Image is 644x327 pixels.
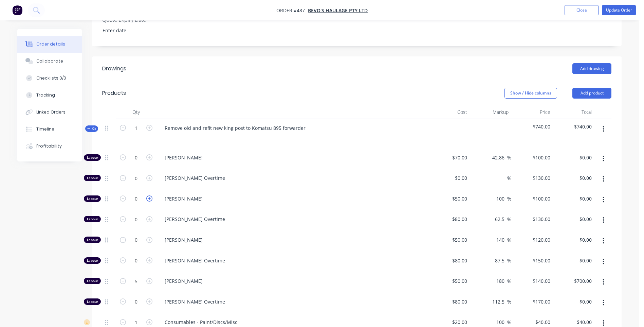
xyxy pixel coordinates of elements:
span: [PERSON_NAME] [165,277,425,285]
span: % [507,277,511,285]
div: Order details [36,41,65,47]
div: Remove old and refit new king post to Komatsu 895 forwarder [159,123,311,133]
span: % [507,236,511,244]
div: Labour [84,237,101,243]
button: Order details [17,36,82,53]
span: [PERSON_NAME] Overtime [165,216,425,223]
span: % [507,216,511,223]
img: Factory [12,5,22,15]
div: Labour [84,195,101,202]
span: [PERSON_NAME] Overtime [165,174,425,182]
div: Timeline [36,126,54,132]
span: [PERSON_NAME] Overtime [165,257,425,264]
div: Total [553,105,595,119]
span: [PERSON_NAME] [165,195,425,202]
span: $740.00 [556,123,592,130]
button: Add product [572,88,611,99]
div: Labour [84,298,101,305]
div: Profitability [36,143,62,149]
div: Qty [116,105,157,119]
span: [PERSON_NAME] Overtime [165,298,425,305]
button: Tracking [17,87,82,104]
span: $740.00 [514,123,550,130]
button: Show / Hide columns [504,88,557,99]
div: Checklists 0/0 [36,75,66,81]
span: % [507,174,511,182]
span: [PERSON_NAME] [165,236,425,243]
button: Collaborate [17,53,82,70]
span: % [507,298,511,306]
div: Tracking [36,92,55,98]
button: Checklists 0/0 [17,70,82,87]
span: % [507,257,511,264]
div: Consumables - Paint/Discs/Misc [159,317,243,327]
input: Enter date [98,25,182,36]
div: Collaborate [36,58,63,64]
button: Profitability [17,138,82,155]
a: Bevo's Haulage Pty Ltd [308,7,368,14]
div: Labour [84,278,101,284]
div: Drawings [102,65,126,73]
button: Timeline [17,121,82,138]
button: Close [565,5,599,15]
div: Linked Orders [36,109,66,115]
span: % [507,154,511,161]
div: Price [511,105,553,119]
span: Kit [87,126,96,131]
button: Update Order [602,5,636,15]
div: Markup [470,105,512,119]
button: Add drawing [572,63,611,74]
div: Labour [84,257,101,264]
div: Products [102,89,126,97]
div: Kit [85,125,98,132]
span: [PERSON_NAME] [165,154,425,161]
div: Labour [84,175,101,181]
span: % [507,319,511,326]
button: Linked Orders [17,104,82,121]
span: Order #487 - [276,7,308,14]
div: Labour [84,216,101,222]
div: Labour [84,154,101,161]
div: Cost [428,105,470,119]
span: % [507,195,511,203]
